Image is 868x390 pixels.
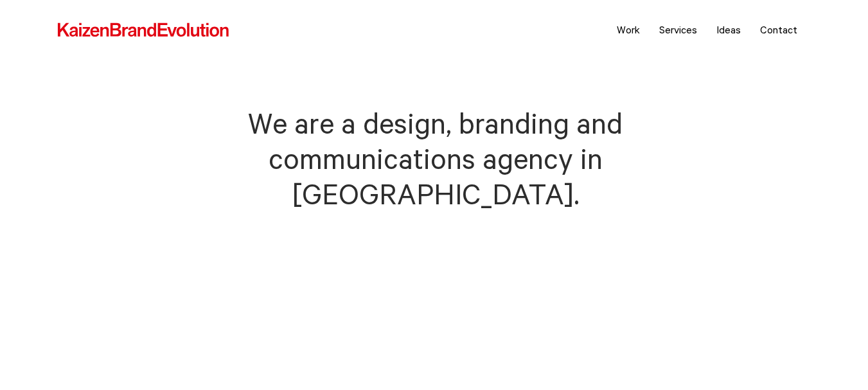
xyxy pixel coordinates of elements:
[57,22,230,39] img: kbe_logo_new.svg
[180,106,687,212] h1: We are a design, branding and communications agency in [GEOGRAPHIC_DATA].
[607,13,650,46] a: Work
[650,13,707,46] a: Services
[750,13,807,46] a: Contact
[707,13,750,46] a: Ideas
